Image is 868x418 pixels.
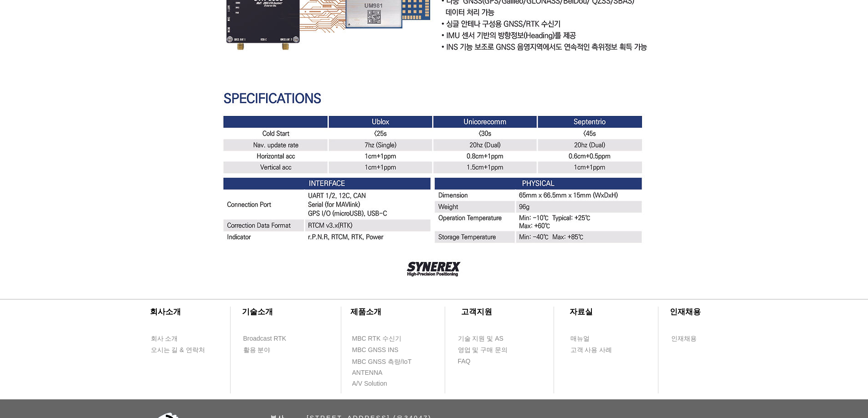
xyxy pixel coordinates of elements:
[350,307,381,316] span: ​제품소개
[670,307,701,316] span: ​인재채용
[243,334,287,343] span: Broadcast RTK
[242,307,273,316] span: ​기술소개
[570,346,612,355] span: 고객 사용 사례
[457,356,510,367] a: FAQ
[457,333,526,344] a: 기술 지원 및 AS
[243,346,271,355] span: 활용 분야
[763,379,868,418] iframe: Wix Chat
[352,367,404,378] a: ANTENNA
[151,334,178,343] span: 회사 소개
[671,333,714,344] a: 인재채용
[150,344,212,356] a: 오시는 길 & 연락처
[352,334,402,343] span: MBC RTK 수신기
[150,333,203,344] a: 회사 소개
[570,307,593,316] span: ​자료실
[352,346,399,355] span: MBC GNSS INS
[671,334,697,343] span: 인재채용
[352,358,412,367] span: MBC GNSS 측량/IoT
[570,333,622,344] a: 매뉴얼
[458,334,503,343] span: 기술 지원 및 AS
[461,307,492,316] span: ​고객지원
[352,344,409,356] a: MBC GNSS INS
[243,333,295,344] a: Broadcast RTK
[150,307,181,316] span: ​회사소개
[458,357,471,366] span: FAQ
[352,378,404,389] a: A/V Solution
[570,334,590,343] span: 매뉴얼
[352,379,387,388] span: A/V Solution
[352,333,420,344] a: MBC RTK 수신기
[243,344,295,356] a: 활용 분야
[458,346,508,355] span: 영업 및 구매 문의
[457,344,510,356] a: 영업 및 구매 문의
[151,346,205,355] span: 오시는 길 & 연락처
[352,368,383,378] span: ANTENNA
[352,356,431,368] a: MBC GNSS 측량/IoT
[570,344,622,356] a: 고객 사용 사례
